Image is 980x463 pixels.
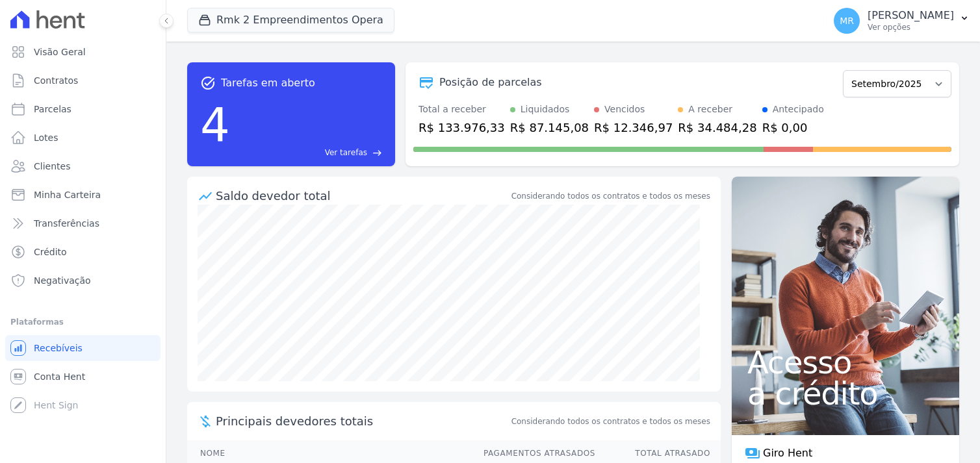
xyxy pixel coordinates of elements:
div: Antecipado [773,103,824,116]
div: Posição de parcelas [439,75,542,90]
div: R$ 12.346,97 [594,119,673,136]
a: Contratos [5,68,161,94]
span: Parcelas [34,103,71,116]
div: R$ 133.976,33 [419,119,505,136]
p: [PERSON_NAME] [868,9,954,22]
a: Negativação [5,268,161,294]
div: Liquidados [521,103,570,116]
div: 4 [200,91,230,158]
p: Ver opções [868,22,954,32]
button: MR [PERSON_NAME] Ver opções [823,3,980,39]
div: Saldo devedor total [216,187,509,205]
div: R$ 34.484,28 [678,119,756,136]
span: Ver tarefas [325,147,367,158]
span: Transferências [34,217,99,230]
span: Acesso [747,347,944,378]
span: Crédito [34,245,67,258]
span: Considerando todos os contratos e todos os meses [511,416,710,427]
div: Plataformas [10,314,155,330]
span: task_alt [200,75,216,91]
span: Giro Hent [763,445,812,461]
a: Lotes [5,125,161,151]
div: A receber [688,103,732,116]
span: Minha Carteira [34,188,101,201]
span: Recebíveis [34,342,83,355]
span: a crédito [747,378,944,409]
a: Ver tarefas east [235,147,382,158]
span: Principais devedores totais [216,412,509,430]
a: Crédito [5,239,161,265]
div: Total a receber [419,103,505,116]
span: Negativação [34,274,91,287]
span: Lotes [34,131,58,144]
span: Conta Hent [34,370,85,383]
a: Minha Carteira [5,182,161,208]
span: Clientes [34,160,70,173]
span: east [372,148,382,158]
div: R$ 87.145,08 [510,119,589,136]
button: Rmk 2 Empreendimentos Opera [187,8,394,32]
a: Visão Geral [5,39,161,65]
a: Parcelas [5,96,161,122]
span: Visão Geral [34,45,86,58]
span: MR [840,16,854,25]
a: Clientes [5,153,161,179]
span: Tarefas em aberto [221,75,315,91]
a: Transferências [5,210,161,236]
div: R$ 0,00 [762,119,824,136]
a: Conta Hent [5,364,161,390]
span: Contratos [34,74,78,87]
a: Recebíveis [5,335,161,361]
div: Considerando todos os contratos e todos os meses [511,190,710,202]
div: Vencidos [604,103,645,116]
